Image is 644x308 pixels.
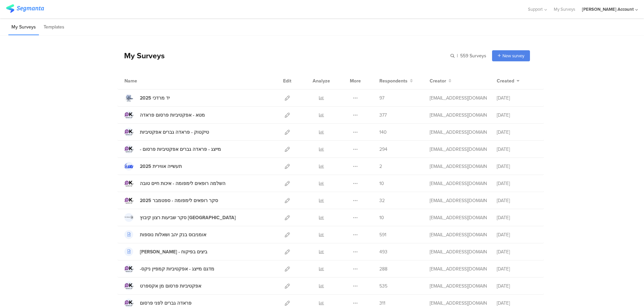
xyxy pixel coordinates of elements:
[140,95,170,102] div: יד מרדכי 2025
[140,214,236,221] div: סקר שביעות רצון קיבוץ כנרת
[140,300,192,307] div: פראדה גברים לפני פרסום
[379,214,384,221] span: 10
[124,299,192,307] a: פראדה גברים לפני פרסום
[124,77,165,84] div: Name
[497,163,537,170] div: [DATE]
[430,146,487,153] div: miri@miridikman.co.il
[582,6,634,12] div: [PERSON_NAME] Account
[379,129,387,136] span: 140
[497,231,537,238] div: [DATE]
[430,214,487,221] div: miri@miridikman.co.il
[311,72,331,89] div: Analyze
[140,197,218,204] div: סקר רופאים לימפומה - ספטמבר 2025
[124,247,207,256] a: [PERSON_NAME] - ביצים בפיקוח
[140,180,225,187] div: השלמה רופאים לימפומה - איכות חיים טובה
[379,146,387,153] span: 294
[430,197,487,204] div: miri@miridikman.co.il
[379,283,387,290] span: 535
[124,111,205,119] a: מטא - אפקטיביות פרסום פראדה
[140,112,205,119] div: מטא - אפקטיביות פרסום פראדה
[41,19,67,35] li: Templates
[379,95,384,102] span: 97
[430,129,487,136] div: miri@miridikman.co.il
[460,52,486,59] span: 559 Surveys
[140,146,221,153] div: - מייצג - פראדה גברים אפקטיביות פרסום
[430,112,487,119] div: miri@miridikman.co.il
[140,129,209,136] div: טיקטוק - פראדה גברים אפקטיביות
[497,248,537,255] div: [DATE]
[497,146,537,153] div: [DATE]
[497,129,537,136] div: [DATE]
[430,231,487,238] div: miri@miridikman.co.il
[124,162,182,171] a: תעשייה אווירית 2025
[497,197,537,204] div: [DATE]
[124,128,209,136] a: טיקטוק - פראדה גברים אפקטיביות
[379,180,384,187] span: 10
[430,77,446,84] span: Creator
[430,300,487,307] div: miri@miridikman.co.il
[379,163,382,170] span: 2
[430,163,487,170] div: miri@miridikman.co.il
[379,265,387,272] span: 288
[502,53,524,59] span: New survey
[379,231,386,238] span: 591
[430,180,487,187] div: miri@miridikman.co.il
[124,145,221,153] a: - מייצג - פראדה גברים אפקטיביות פרסום
[430,77,451,84] button: Creator
[497,95,537,102] div: [DATE]
[124,264,214,273] a: -מדגם מייצג - אפקטיביות קמפיין ניקס
[456,52,459,59] span: |
[379,248,387,255] span: 493
[140,248,207,255] div: אסף פינק - ביצים בפיקוח
[280,72,294,89] div: Edit
[497,77,520,84] button: Created
[497,214,537,221] div: [DATE]
[497,112,537,119] div: [DATE]
[124,213,236,222] a: סקר שביעות רצון קיבוץ [GEOGRAPHIC_DATA]
[497,300,537,307] div: [DATE]
[497,283,537,290] div: [DATE]
[124,196,218,205] a: סקר רופאים לימפומה - ספטמבר 2025
[348,72,363,89] div: More
[140,163,182,170] div: תעשייה אווירית 2025
[430,248,487,255] div: miri@miridikman.co.il
[140,283,201,290] div: אפקטיביות פרסום מן אקספרט
[430,95,487,102] div: miri@miridikman.co.il
[379,112,387,119] span: 377
[8,19,39,35] li: My Surveys
[379,197,385,204] span: 32
[430,265,487,272] div: miri@miridikman.co.il
[497,265,537,272] div: [DATE]
[124,179,225,188] a: השלמה רופאים לימפומה - איכות חיים טובה
[124,94,170,102] a: יד מרדכי 2025
[140,231,206,238] div: אומניבוס בנק יהב ושאלות נוספות
[379,77,408,84] span: Respondents
[117,50,165,61] div: My Surveys
[124,230,206,239] a: אומניבוס בנק יהב ושאלות נוספות
[379,77,413,84] button: Respondents
[430,283,487,290] div: miri@miridikman.co.il
[528,6,543,12] span: Support
[497,180,537,187] div: [DATE]
[140,265,214,272] div: -מדגם מייצג - אפקטיביות קמפיין ניקס
[379,300,385,307] span: 311
[6,4,44,13] img: segmanta logo
[124,282,201,290] a: אפקטיביות פרסום מן אקספרט
[497,77,514,84] span: Created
